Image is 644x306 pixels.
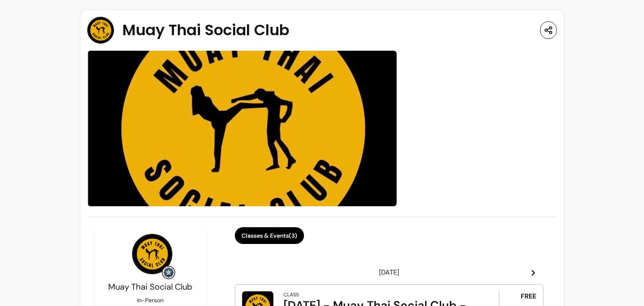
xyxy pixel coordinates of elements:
[132,234,172,274] img: Provider image
[283,291,299,298] div: Class
[164,267,174,277] img: Grow
[235,227,304,244] button: Classes & Events(3)
[87,17,114,44] img: Provider image
[108,281,192,292] span: Muay Thai Social Club
[122,22,289,39] span: Muay Thai Social Club
[521,291,536,301] span: FREE
[87,50,397,207] img: image-0
[235,264,543,281] header: [DATE]
[137,296,164,304] p: In-Person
